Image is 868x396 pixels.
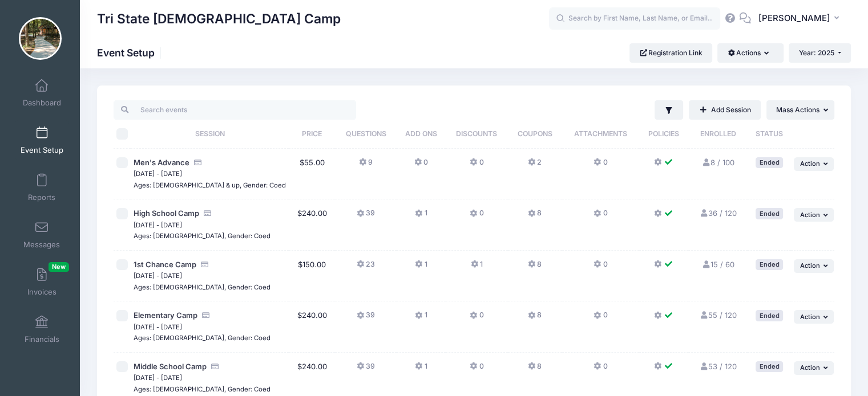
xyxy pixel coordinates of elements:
button: 8 [528,259,542,276]
i: Accepting Credit Card Payments [200,261,209,268]
button: 0 [470,361,483,378]
button: Action [794,259,834,273]
button: 8 [528,361,542,378]
div: Ended [756,259,783,270]
i: Accepting Credit Card Payments [193,159,203,166]
small: Ages: [DEMOGRAPHIC_DATA], Gender: Coed [134,232,271,240]
a: 55 / 120 [699,311,737,320]
a: 15 / 60 [701,260,734,269]
span: Action [800,364,820,371]
td: $240.00 [289,199,335,251]
button: 0 [594,208,607,224]
a: Dashboard [15,73,69,113]
button: 0 [594,259,607,276]
th: Attachments [562,120,640,149]
div: Ended [756,310,783,321]
button: 1 [415,310,427,326]
a: Reports [15,168,69,207]
i: Accepting Credit Card Payments [203,210,212,217]
span: Year: 2025 [799,48,834,57]
button: 39 [357,361,375,378]
span: Elementary Camp [134,311,197,320]
span: Add Ons [405,129,437,138]
span: Action [800,211,820,219]
span: High School Camp [134,209,199,218]
span: Coupons [518,129,552,138]
span: Reports [28,193,55,202]
a: Event Setup [15,120,69,160]
button: 0 [470,157,483,174]
span: Discounts [456,129,497,138]
th: Session [131,120,289,149]
td: $150.00 [289,251,335,302]
i: Accepting Credit Card Payments [201,312,211,319]
a: 8 / 100 [701,158,734,167]
a: Financials [15,309,69,349]
button: Year: 2025 [789,43,851,63]
button: 1 [415,208,427,224]
small: [DATE] - [DATE] [134,323,182,331]
span: Policies [648,129,679,138]
th: Enrolled [688,120,748,149]
img: Tri State Christian Camp [19,17,62,60]
a: Messages [15,215,69,255]
button: 1 [415,361,427,378]
th: Questions [335,120,397,149]
button: 0 [594,157,607,174]
span: Action [800,313,820,321]
button: 8 [528,310,542,326]
small: [DATE] - [DATE] [134,374,182,382]
input: Search by First Name, Last Name, or Email... [549,7,720,30]
td: $240.00 [289,301,335,353]
button: 0 [594,310,607,326]
a: Add Session [689,100,761,120]
a: InvoicesNew [15,262,69,302]
span: Mass Actions [776,105,819,114]
button: Actions [717,43,783,63]
h1: Event Setup [97,47,164,59]
small: Ages: [DEMOGRAPHIC_DATA], Gender: Coed [134,283,271,291]
a: Registration Link [629,43,712,63]
button: 39 [357,310,375,326]
a: 36 / 120 [699,209,737,218]
button: 0 [414,157,428,174]
span: Financials [25,334,59,344]
div: Ended [756,157,783,168]
span: New [49,262,69,272]
button: 9 [359,157,373,174]
span: Questions [346,129,386,138]
span: [PERSON_NAME] [758,12,830,25]
small: Ages: [DEMOGRAPHIC_DATA], Gender: Coed [134,385,271,393]
small: [DATE] - [DATE] [134,170,182,178]
button: 0 [470,208,483,224]
span: Action [800,262,820,270]
span: Men's Advance [134,158,189,167]
th: Add Ons [397,120,446,149]
button: Mass Actions [766,100,834,120]
button: 23 [357,259,375,276]
th: Coupons [508,120,562,149]
th: Policies [639,120,688,149]
button: 1 [415,259,427,276]
a: 53 / 120 [699,362,737,371]
button: [PERSON_NAME] [751,6,851,32]
span: Action [800,160,820,168]
th: Discounts [446,120,508,149]
button: 2 [528,157,542,174]
span: Dashboard [23,98,61,108]
button: 0 [470,310,483,326]
span: Attachments [574,129,627,138]
h1: Tri State [DEMOGRAPHIC_DATA] Camp [97,6,341,32]
span: 1st Chance Camp [134,260,196,269]
div: Ended [756,361,783,372]
div: Ended [756,208,783,219]
small: Ages: [DEMOGRAPHIC_DATA] & up, Gender: Coed [134,181,286,189]
button: 0 [594,361,607,378]
button: Action [794,310,834,324]
button: 39 [357,208,375,224]
span: Middle School Camp [134,362,207,371]
button: Action [794,361,834,375]
input: Search events [114,100,356,120]
small: [DATE] - [DATE] [134,221,182,229]
span: Messages [23,240,60,250]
